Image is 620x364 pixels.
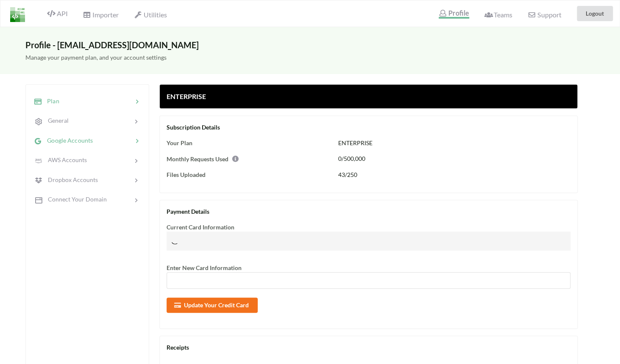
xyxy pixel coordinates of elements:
[134,11,167,19] span: Utilities
[338,171,357,178] span: 43/250
[338,155,365,162] span: 0/500,000
[167,170,328,179] div: Files Uploaded
[167,154,328,163] div: Monthly Requests Used
[167,298,258,313] button: Update Your Credit Card
[484,11,512,19] span: Teams
[167,263,570,272] div: Enter New Card Information
[338,139,373,146] span: ENTERPRISE
[167,124,220,131] span: Subscription Details
[83,11,118,19] span: Importer
[25,54,595,61] h5: Manage your payment plan, and your account settings
[439,9,469,17] span: Profile
[167,223,570,232] div: Current Card Information
[577,6,613,21] button: Logout
[10,7,25,22] img: LogoIcon.png
[43,176,98,183] span: Dropbox Accounts
[47,9,67,17] span: API
[169,277,570,284] iframe: Secure card payment input frame
[42,97,59,105] span: Plan
[528,11,561,18] span: Support
[43,196,107,203] span: Connect Your Domain
[43,117,69,124] span: General
[167,138,328,147] div: Your Plan
[167,344,189,351] span: Receipts
[167,208,209,215] span: Payment Details
[167,91,369,102] div: ENTERPRISE
[42,137,93,144] span: Google Accounts
[43,156,87,163] span: AWS Accounts
[25,40,595,50] h3: Profile - [EMAIL_ADDRESS][DOMAIN_NAME]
